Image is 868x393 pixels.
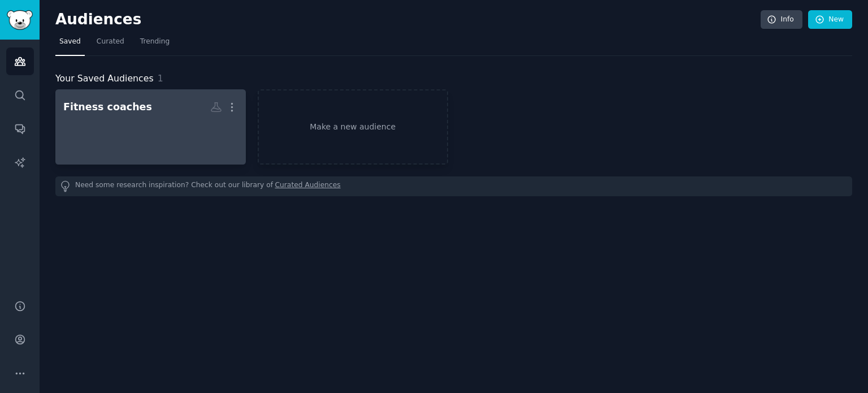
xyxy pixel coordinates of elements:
[55,11,761,29] h2: Audiences
[55,176,852,196] div: Need some research inspiration? Check out our library of
[761,10,802,29] a: Info
[7,10,33,30] img: GummySearch logo
[136,33,173,56] a: Trending
[808,10,852,29] a: New
[140,37,170,47] span: Trending
[55,89,246,165] a: Fitness coaches
[59,37,81,47] span: Saved
[258,89,448,165] a: Make a new audience
[55,72,154,86] span: Your Saved Audiences
[158,73,163,84] span: 1
[97,37,124,47] span: Curated
[275,180,341,192] a: Curated Audiences
[93,33,128,56] a: Curated
[55,33,85,56] a: Saved
[63,100,152,114] div: Fitness coaches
